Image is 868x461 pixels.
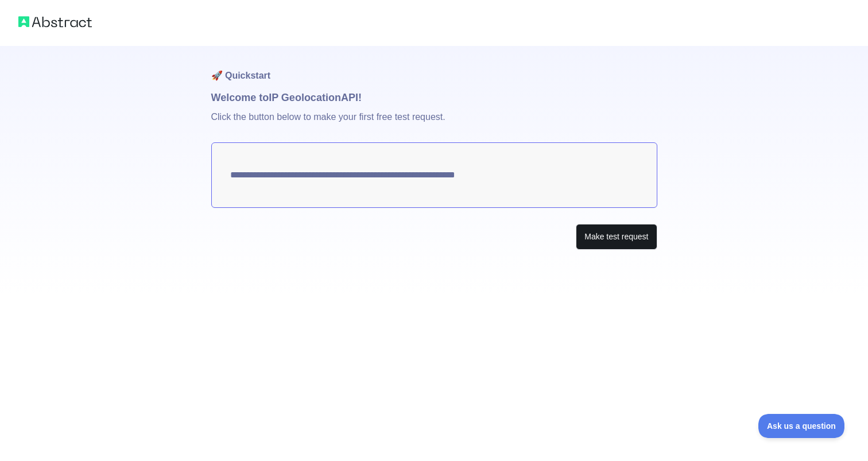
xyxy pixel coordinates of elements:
p: Click the button below to make your first free test request. [211,106,657,142]
iframe: Toggle Customer Support [758,414,845,438]
h1: Welcome to IP Geolocation API! [211,90,657,106]
img: Abstract logo [18,14,92,30]
h1: 🚀 Quickstart [211,46,657,90]
button: Make test request [576,224,657,250]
